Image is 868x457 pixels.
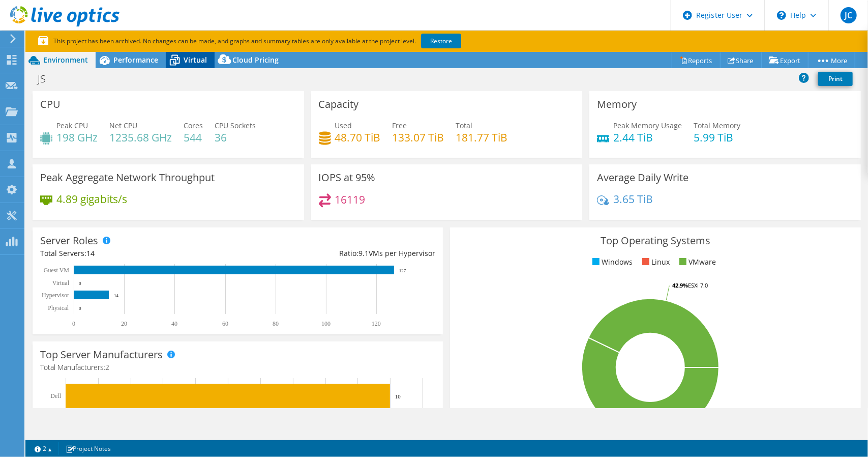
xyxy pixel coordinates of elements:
li: VMware [677,256,716,268]
h3: Capacity [319,99,359,110]
span: Total Memory [694,121,740,130]
h3: Average Daily Write [597,172,689,183]
h4: 181.77 TiB [456,132,508,143]
h4: 544 [184,132,203,143]
li: Linux [640,256,670,268]
text: 100 [321,320,331,327]
a: Export [761,52,809,68]
h3: IOPS at 95% [319,172,376,183]
h1: JS [33,73,62,84]
h4: 48.70 TiB [335,132,381,143]
div: Ratio: VMs per Hypervisor [238,248,436,259]
a: Print [818,72,853,86]
span: Used [335,121,352,130]
span: Virtual [184,55,207,65]
text: Guest VM [44,267,69,274]
text: 127 [399,268,406,273]
span: CPU Sockets [215,121,256,130]
h3: Peak Aggregate Network Throughput [40,172,215,183]
a: Restore [421,34,461,48]
h4: 5.99 TiB [694,132,740,143]
text: Hypervisor [42,292,69,299]
h4: 4.89 gigabits/s [56,193,127,205]
p: This project has been archived. No changes can be made, and graphs and summary tables are only av... [38,36,536,47]
span: Peak Memory Usage [613,121,682,130]
span: Net CPU [109,121,137,130]
text: 20 [121,320,127,327]
text: 60 [222,320,228,327]
h4: 36 [215,132,256,143]
a: Share [720,52,762,68]
h3: Top Operating Systems [458,235,853,246]
h4: 133.07 TiB [393,132,444,143]
h3: CPU [40,99,61,110]
div: Total Servers: [40,248,238,259]
span: 2 [105,362,109,372]
span: Free [393,121,407,130]
a: Reports [672,52,721,68]
span: 14 [86,248,95,258]
h3: Server Roles [40,235,98,246]
text: 14 [114,293,119,298]
h3: Memory [597,99,637,110]
text: Virtual [52,279,70,287]
tspan: ESXi 7.0 [688,281,708,289]
h4: 198 GHz [56,132,98,143]
span: 9.1 [358,248,369,258]
span: Cores [184,121,203,130]
text: Physical [48,304,69,311]
li: Windows [590,256,633,268]
text: 80 [273,320,279,327]
h4: 2.44 TiB [613,132,682,143]
a: Project Notes [58,442,118,455]
span: Cloud Pricing [232,55,279,65]
text: 40 [171,320,177,327]
h4: 16119 [335,194,366,205]
h4: 1235.68 GHz [109,132,172,143]
tspan: 42.9% [672,281,688,289]
text: 0 [72,320,75,327]
svg: \n [777,11,786,20]
text: 0 [79,281,81,286]
h3: Top Server Manufacturers [40,349,163,360]
span: Performance [113,55,158,65]
span: Environment [43,55,88,65]
text: 120 [372,320,381,327]
h4: 3.65 TiB [613,193,653,205]
a: More [808,52,855,68]
text: 10 [395,393,401,399]
text: Dell [50,392,61,399]
h4: Total Manufacturers: [40,362,435,373]
text: 0 [79,306,81,311]
span: JC [841,7,857,23]
span: Peak CPU [56,121,88,130]
span: Total [456,121,473,130]
a: 2 [27,442,59,455]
